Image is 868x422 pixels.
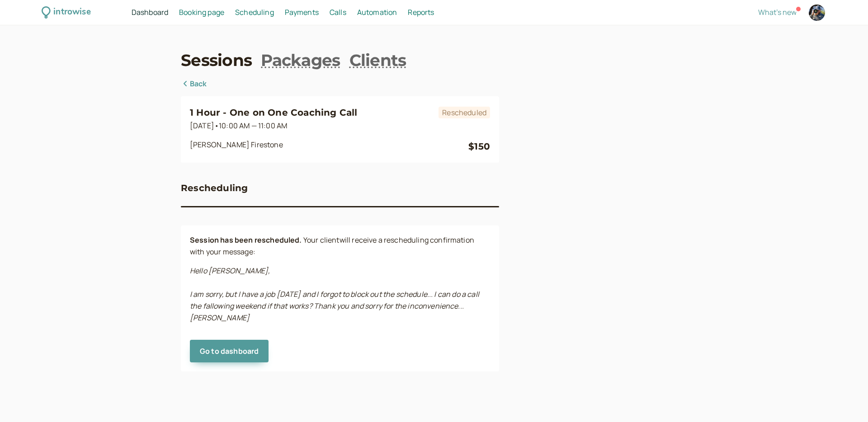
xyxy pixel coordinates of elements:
span: Reports [408,7,434,17]
span: What's new [758,7,797,17]
a: Payments [285,7,319,19]
span: Dashboard [132,7,168,17]
span: Scheduling [235,7,274,17]
span: 10:00 AM — 11:00 AM [219,121,287,131]
h3: Rescheduling [181,181,248,195]
a: Reports [408,7,434,19]
a: Clients [349,49,406,71]
span: Calls [330,7,346,17]
h3: 1 Hour - One on One Coaching Call [190,105,435,120]
div: $150 [468,139,490,154]
span: Automation [357,7,397,17]
span: • [214,121,219,131]
a: Dashboard [132,7,168,19]
a: Sessions [181,49,252,71]
a: Account [807,3,826,22]
span: [DATE] [190,121,287,131]
a: Booking page [179,7,224,19]
iframe: Chat Widget [823,379,868,422]
button: What's new [758,8,797,16]
div: introwise [53,5,90,19]
span: Payments [285,7,319,17]
b: Session has been rescheduled. [190,235,302,245]
i: Hello [PERSON_NAME], I am sorry, but I have a job [DATE] and I forgot to block out the schedule..... [190,266,479,323]
span: Rescheduled [439,107,490,118]
a: Automation [357,7,397,19]
a: Scheduling [235,7,274,19]
div: Your client will receive a rescheduling confirmation with your message: [181,225,499,371]
span: Booking page [179,7,224,17]
div: [PERSON_NAME] Firestone [190,139,468,154]
a: introwise [42,5,91,19]
a: Back [181,78,207,90]
a: Packages [261,49,340,71]
a: Go to dashboard [190,340,269,362]
a: Calls [330,7,346,19]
